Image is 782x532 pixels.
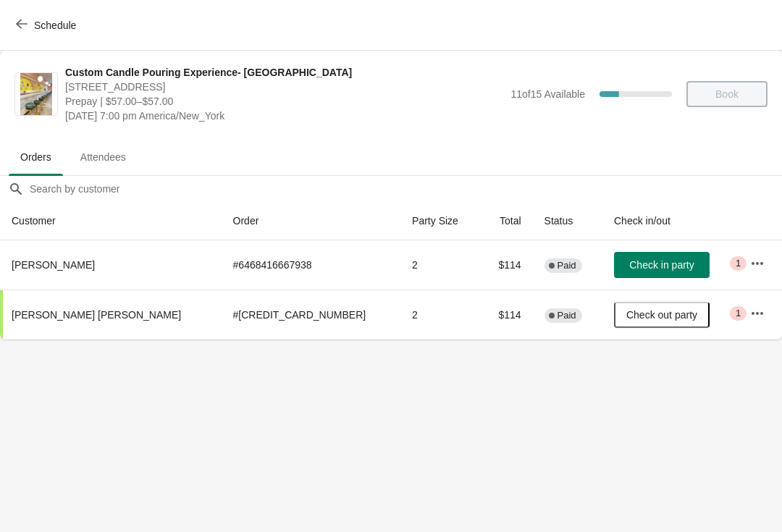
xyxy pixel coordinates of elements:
[736,258,741,269] span: 1
[400,240,480,290] td: 2
[558,310,576,321] span: Paid
[65,80,503,94] span: [STREET_ADDRESS]
[510,88,585,100] span: 11 of 15 Available
[65,109,503,123] span: [DATE] 7:00 pm America/New_York
[400,290,480,339] td: 2
[558,260,576,271] span: Paid
[626,309,697,321] span: Check out party
[480,202,533,240] th: Total
[20,73,52,115] img: Custom Candle Pouring Experience- Delray Beach
[65,65,503,80] span: Custom Candle Pouring Experience- [GEOGRAPHIC_DATA]
[533,202,602,240] th: Status
[34,20,76,31] span: Schedule
[12,259,95,271] span: [PERSON_NAME]
[614,302,710,328] button: Check out party
[480,290,533,339] td: $114
[480,240,533,290] td: $114
[29,176,782,202] input: Search by customer
[614,252,710,278] button: Check in party
[736,308,741,319] span: 1
[65,94,503,109] span: Prepay | $57.00–$57.00
[400,202,480,240] th: Party Size
[222,290,401,339] td: # [CREDIT_CARD_NUMBER]
[629,259,694,271] span: Check in party
[7,12,88,38] button: Schedule
[12,309,181,321] span: [PERSON_NAME] [PERSON_NAME]
[222,202,401,240] th: Order
[222,240,401,290] td: # 6468416667938
[602,202,739,240] th: Check in/out
[9,144,63,170] span: Orders
[69,144,138,170] span: Attendees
